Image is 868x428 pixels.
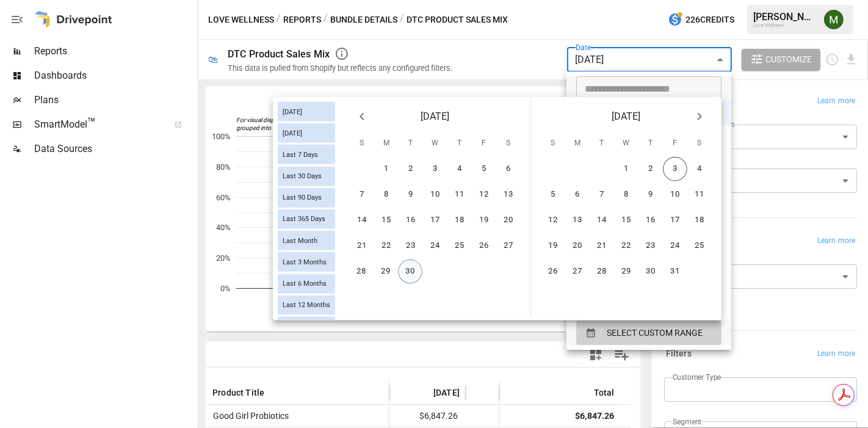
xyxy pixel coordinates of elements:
[398,259,422,284] button: 30
[472,234,496,258] button: 26
[278,107,307,115] span: [DATE]
[349,259,374,284] button: 28
[663,259,687,284] button: 31
[278,129,307,137] span: [DATE]
[576,321,722,345] button: SELECT CUSTOM RANGE
[496,234,521,258] button: 27
[278,172,327,180] span: Last 30 Days
[374,259,398,284] button: 29
[638,259,663,284] button: 30
[664,131,686,156] span: Friday
[400,131,422,156] span: Tuesday
[350,208,374,233] button: 14
[278,145,335,164] div: Last 7 Days
[565,208,590,233] button: 13
[278,295,335,314] div: Last 12 Months
[278,151,323,159] span: Last 7 Days
[374,234,399,258] button: 22
[541,208,565,233] button: 12
[614,157,638,181] button: 1
[278,166,335,186] div: Last 30 Days
[565,234,590,258] button: 20
[638,183,663,207] button: 9
[687,208,712,233] button: 18
[421,108,450,125] span: [DATE]
[278,209,335,229] div: Last 365 Days
[375,131,397,156] span: Monday
[566,131,588,156] span: Monday
[590,183,614,207] button: 7
[351,131,373,156] span: Sunday
[278,317,335,336] div: Last Year
[399,157,423,181] button: 2
[638,157,663,181] button: 2
[278,187,335,207] div: Last 90 Days
[615,131,637,156] span: Wednesday
[350,183,374,207] button: 7
[496,208,521,233] button: 20
[278,231,335,250] div: Last Month
[374,183,399,207] button: 8
[614,208,638,233] button: 15
[278,252,335,272] div: Last 3 Months
[638,234,663,258] button: 23
[447,157,472,181] button: 4
[497,131,519,156] span: Saturday
[399,234,423,258] button: 23
[496,157,521,181] button: 6
[447,234,472,258] button: 25
[590,208,614,233] button: 14
[591,131,613,156] span: Tuesday
[374,157,399,181] button: 1
[541,234,565,258] button: 19
[663,183,687,207] button: 10
[541,259,565,284] button: 26
[542,131,564,156] span: Sunday
[687,157,712,181] button: 4
[638,208,663,233] button: 16
[614,259,638,284] button: 29
[350,104,374,129] button: Previous month
[565,259,590,284] button: 27
[687,104,712,129] button: Next month
[640,131,662,156] span: Thursday
[472,208,496,233] button: 19
[612,108,641,125] span: [DATE]
[472,157,496,181] button: 5
[473,131,495,156] span: Friday
[278,123,335,143] div: [DATE]
[689,131,711,156] span: Saturday
[350,234,374,258] button: 21
[278,194,327,201] span: Last 90 Days
[472,183,496,207] button: 12
[399,183,423,207] button: 9
[423,183,447,207] button: 10
[565,183,590,207] button: 6
[449,131,471,156] span: Thursday
[614,183,638,207] button: 8
[278,215,330,223] span: Last 365 Days
[663,157,687,181] button: 3
[423,208,447,233] button: 17
[399,208,423,233] button: 16
[423,234,447,258] button: 24
[687,234,712,258] button: 25
[278,102,335,122] div: [DATE]
[496,183,521,207] button: 13
[424,131,446,156] span: Wednesday
[541,183,565,207] button: 5
[278,236,322,244] span: Last Month
[374,208,399,233] button: 15
[423,157,447,181] button: 3
[447,183,472,207] button: 11
[590,234,614,258] button: 21
[687,183,712,207] button: 11
[278,280,331,288] span: Last 6 Months
[278,301,335,309] span: Last 12 Months
[614,234,638,258] button: 22
[607,325,703,341] span: SELECT CUSTOM RANGE
[278,274,335,293] div: Last 6 Months
[663,234,687,258] button: 24
[447,208,472,233] button: 18
[278,258,331,266] span: Last 3 Months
